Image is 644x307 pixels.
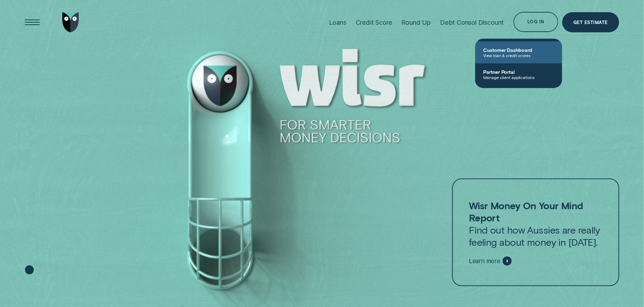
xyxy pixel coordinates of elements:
[484,69,554,75] span: Partner Portal
[475,63,562,85] a: Partner PortalManage client applications
[562,12,619,32] a: Get Estimate
[469,257,500,265] span: Learn more
[475,41,562,63] a: Customer DashboardView loan & credit scores
[329,18,346,26] div: Loans
[513,12,559,32] button: Log in
[22,12,42,32] button: Open Menu
[356,18,392,26] div: Credit Score
[62,12,79,32] img: Wisr
[402,18,431,26] div: Round Up
[469,199,583,223] strong: Wisr Money On Your Mind Report
[469,199,602,248] p: Find out how Aussies are really feeling about money in [DATE].
[484,53,554,58] span: View loan & credit scores
[484,75,554,80] span: Manage client applications
[440,18,504,26] div: Debt Consol Discount
[484,47,554,53] span: Customer Dashboard
[452,179,619,286] a: Wisr Money On Your Mind ReportFind out how Aussies are really feeling about money in [DATE].Learn...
